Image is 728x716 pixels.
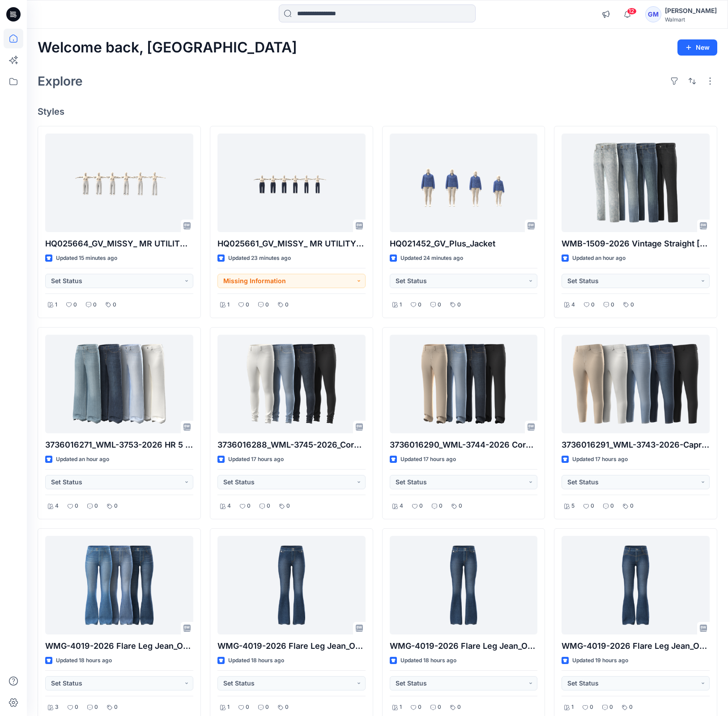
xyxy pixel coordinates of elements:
p: 0 [73,300,77,310]
a: 3736016291_WML-3743-2026-Capri Jegging-Inseam 23 Inch [562,335,710,433]
p: 0 [114,703,118,712]
p: 0 [438,300,441,310]
div: [PERSON_NAME] [665,5,717,16]
p: 0 [113,300,116,310]
p: Updated 19 hours ago [572,656,628,665]
p: 3736016288_WML-3745-2026_Core Woven Skinny Jegging-Inseam 28.5 [217,439,366,451]
p: 0 [94,501,98,511]
span: 12 [627,8,637,15]
p: Updated 18 hours ago [56,656,112,665]
a: HQ025664_GV_MISSY_ MR UTILITY CROPPED STRAIGHT LEG [45,134,193,232]
p: 0 [75,501,78,511]
p: 0 [629,703,633,712]
p: 0 [591,501,594,511]
p: 0 [246,703,249,712]
p: 0 [265,703,269,712]
p: 3736016291_WML-3743-2026-Capri Jegging-Inseam 23 Inch [562,439,710,451]
p: 0 [93,300,97,310]
p: WMG-4019-2026 Flare Leg Jean_Opt2 [562,640,710,652]
a: WMB-1509-2026 Vintage Straight Jean [562,134,710,232]
div: Walmart [665,16,717,23]
div: GM [645,6,661,22]
p: WMG-4019-2026 Flare Leg Jean_Opt4 [217,640,366,652]
p: Updated 18 hours ago [400,656,456,665]
p: 0 [247,501,251,511]
p: 5 [571,501,575,511]
a: WMG-4019-2026 Flare Leg Jean_Opt4 [217,536,366,634]
h2: Welcome back, [GEOGRAPHIC_DATA] [38,39,297,56]
a: 3736016290_WML-3744-2026 Core Woven Crop Straight Jegging - Inseam 29 [390,335,538,433]
p: WMG-4019-2026 Flare Leg Jean_Opt1 [45,640,193,652]
p: 0 [630,501,634,511]
p: 1 [400,300,402,310]
p: 4 [571,300,575,310]
p: WMG-4019-2026 Flare Leg Jean_Opt3 [390,640,538,652]
h2: Explore [38,74,83,88]
p: 0 [418,300,421,310]
p: 1 [227,703,230,712]
p: Updated 17 hours ago [572,455,628,464]
p: 0 [459,501,462,511]
p: 1 [55,300,57,310]
p: 0 [610,501,614,511]
a: WMG-4019-2026 Flare Leg Jean_Opt1 [45,536,193,634]
p: 0 [94,703,98,712]
p: 0 [265,300,269,310]
p: Updated 17 hours ago [228,455,284,464]
p: 0 [75,703,78,712]
a: 3736016288_WML-3745-2026_Core Woven Skinny Jegging-Inseam 28.5 [217,335,366,433]
p: HQ025661_GV_MISSY_ MR UTILITY CROPPED STRAIGHT LEG [217,237,366,250]
a: 3736016271_WML-3753-2026 HR 5 Pocket Wide Leg - Inseam 30 [45,335,193,433]
p: HQ021452_GV_Plus_Jacket [390,237,538,250]
p: 0 [418,703,421,712]
p: 0 [611,300,614,310]
h4: Styles [38,106,717,117]
p: 0 [438,703,441,712]
p: 0 [246,300,249,310]
p: WMB-1509-2026 Vintage Straight [PERSON_NAME] [562,237,710,250]
p: 0 [114,501,118,511]
p: 3 [55,703,59,712]
p: HQ025664_GV_MISSY_ MR UTILITY CROPPED STRAIGHT LEG [45,237,193,250]
a: WMG-4019-2026 Flare Leg Jean_Opt3 [390,536,538,634]
a: WMG-4019-2026 Flare Leg Jean_Opt2 [562,536,710,634]
p: 4 [400,501,403,511]
p: 0 [457,703,461,712]
p: Updated 23 minutes ago [228,254,291,263]
p: Updated an hour ago [572,254,626,263]
p: 0 [457,300,461,310]
p: 3736016271_WML-3753-2026 HR 5 Pocket Wide Leg - Inseam 30 [45,439,193,451]
p: 1 [400,703,402,712]
p: 1 [227,300,230,310]
p: 0 [590,703,593,712]
a: HQ025661_GV_MISSY_ MR UTILITY CROPPED STRAIGHT LEG [217,134,366,232]
p: 0 [591,300,595,310]
p: 0 [419,501,423,511]
p: Updated 17 hours ago [400,455,456,464]
p: 0 [267,501,270,511]
p: 0 [285,703,289,712]
p: 0 [439,501,443,511]
p: 0 [285,300,289,310]
a: HQ021452_GV_Plus_Jacket [390,134,538,232]
p: Updated an hour ago [56,455,109,464]
p: 3736016290_WML-3744-2026 Core Woven Crop Straight Jegging - Inseam 29 [390,439,538,451]
p: 0 [286,501,290,511]
p: 0 [630,300,634,310]
p: 4 [227,501,231,511]
p: Updated 15 minutes ago [56,254,117,263]
p: Updated 18 hours ago [228,656,284,665]
p: 4 [55,501,59,511]
button: New [677,39,717,56]
p: 0 [609,703,613,712]
p: Updated 24 minutes ago [400,254,463,263]
p: 1 [571,703,574,712]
